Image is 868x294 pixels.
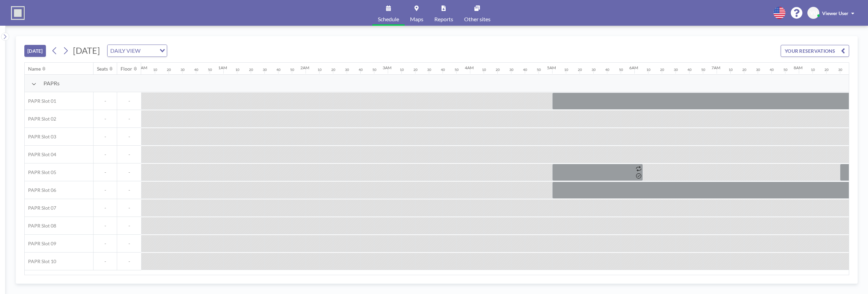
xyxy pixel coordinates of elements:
[108,45,167,57] div: Search for option
[117,134,141,140] span: -
[383,65,392,70] div: 3AM
[94,223,117,229] span: -
[605,68,609,72] div: 40
[117,116,141,122] span: -
[121,66,132,72] div: Floor
[619,68,623,72] div: 50
[94,98,117,104] span: -
[537,68,541,72] div: 50
[94,151,117,158] span: -
[194,68,198,72] div: 40
[824,68,829,72] div: 20
[646,68,650,72] div: 10
[11,6,25,20] img: organization-logo
[564,68,568,72] div: 10
[25,169,56,175] span: PAPR Slot 05
[523,68,527,72] div: 40
[455,68,459,72] div: 50
[44,80,60,87] span: PAPRs
[783,68,788,72] div: 50
[810,10,817,16] span: VU
[687,68,692,72] div: 40
[117,98,141,104] span: -
[629,65,638,70] div: 6AM
[701,68,705,72] div: 50
[94,205,117,211] span: -
[117,151,141,158] span: -
[372,68,376,72] div: 50
[94,116,117,122] span: -
[674,68,678,72] div: 30
[181,68,185,72] div: 30
[25,241,56,247] span: PAPR Slot 09
[592,68,596,72] div: 30
[378,16,399,22] span: Schedule
[441,68,445,72] div: 40
[660,68,664,72] div: 20
[25,205,56,211] span: PAPR Slot 07
[218,65,227,70] div: 1AM
[400,68,404,72] div: 10
[94,258,117,265] span: -
[73,45,100,56] span: [DATE]
[235,68,239,72] div: 10
[509,68,513,72] div: 30
[25,187,56,193] span: PAPR Slot 06
[578,68,582,72] div: 20
[427,68,431,72] div: 30
[756,68,760,72] div: 30
[153,68,157,72] div: 10
[25,134,56,140] span: PAPR Slot 03
[781,45,849,57] button: YOUR RESERVATIONS
[263,68,267,72] div: 30
[838,68,842,72] div: 30
[117,258,141,265] span: -
[117,223,141,229] span: -
[94,169,117,175] span: -
[770,68,774,72] div: 40
[142,46,156,55] input: Search for option
[25,151,56,158] span: PAPR Slot 04
[331,68,335,72] div: 20
[97,66,108,72] div: Seats
[276,68,281,72] div: 40
[742,68,746,72] div: 20
[117,169,141,175] span: -
[811,68,815,72] div: 10
[711,65,720,70] div: 7AM
[208,68,212,72] div: 50
[117,187,141,193] span: -
[729,68,733,72] div: 10
[547,65,556,70] div: 5AM
[94,134,117,140] span: -
[822,10,848,16] span: Viewer User
[25,258,56,265] span: PAPR Slot 10
[465,65,474,70] div: 4AM
[25,116,56,122] span: PAPR Slot 02
[136,65,147,70] div: 12AM
[345,68,349,72] div: 30
[109,46,142,55] span: DAILY VIEW
[496,68,500,72] div: 20
[434,16,453,22] span: Reports
[482,68,486,72] div: 10
[359,68,363,72] div: 40
[94,241,117,247] span: -
[464,16,491,22] span: Other sites
[794,65,803,70] div: 8AM
[25,98,56,104] span: PAPR Slot 01
[25,223,56,229] span: PAPR Slot 08
[290,68,294,72] div: 50
[300,65,309,70] div: 2AM
[167,68,171,72] div: 20
[94,187,117,193] span: -
[117,241,141,247] span: -
[249,68,253,72] div: 20
[318,68,322,72] div: 10
[413,68,418,72] div: 20
[410,16,423,22] span: Maps
[28,66,41,72] div: Name
[24,45,46,57] button: [DATE]
[117,205,141,211] span: -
